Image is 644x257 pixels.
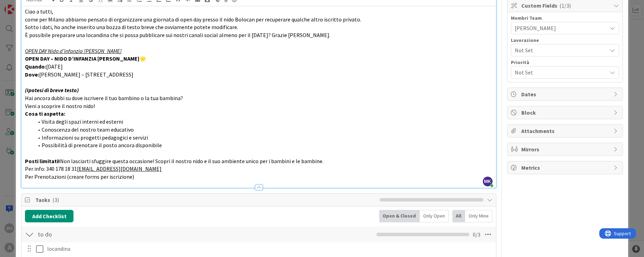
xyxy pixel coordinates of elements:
span: Block [521,108,610,117]
span: Dates [521,90,610,98]
span: [DATE] [46,63,63,70]
strong: Quando: [25,63,46,70]
p: locandina [47,245,491,253]
span: Ciao a tutti, [25,8,53,15]
strong: Posti limitati! [25,158,60,165]
span: Conoscenza del nostro team educativo [42,126,134,133]
div: All [452,210,465,222]
span: Possibilità di prenotare il posto ancora disponibile [42,142,162,149]
strong: OPEN DAY – NIDO D’INFANZIA [PERSON_NAME] [25,55,139,62]
span: Sotto i dati, ho anche inserito una bozza di testo breve che ovviamente potete modificare. [25,24,238,30]
span: Metrics [521,163,610,172]
span: [PERSON_NAME] – [STREET_ADDRESS] [39,71,133,78]
strong: 🌟 [139,55,146,62]
div: Priorità [511,60,619,65]
div: Open & Closed [379,210,420,222]
span: come per Milano abbiamo pensato di organizzare una giornata di open day presso il nido Bolocan pe... [25,16,361,23]
span: Custom Fields [521,1,610,10]
span: Non lasciarti sfuggire questa occasione! Scopri il nostro nido e il suo ambiente unico per i bamb... [60,158,323,165]
span: Informazioni su progetti pedagogici e servizi [42,134,148,141]
strong: Dove: [25,71,39,78]
span: Visita degli spazi interni ed esterni [42,118,123,125]
em: (Ipotesi di breve testo) [25,87,79,94]
span: Not Set [515,68,607,77]
span: Mirrors [521,145,610,153]
div: Only Open [420,210,449,222]
span: Not Set [515,45,603,55]
span: ( 3 ) [52,196,59,203]
div: Only Mine [465,210,493,222]
span: Vieni a scoprire il nostro nido! [25,103,95,109]
span: ( 1/3 ) [559,2,571,9]
span: MK [483,177,493,186]
span: 0 / 3 [473,230,480,239]
strong: Cosa ti aspetta: [25,110,65,117]
input: Add Checklist... [35,228,191,241]
span: Support [15,1,32,9]
u: OPEN DAY Nido d’infanzia [PERSON_NAME] [25,47,122,54]
div: Membri Team [511,16,619,20]
span: Hai ancora dubbi su dove iscrivere il tuo bambino o la tua bambina? [25,95,183,101]
button: Add Checklist [25,210,73,222]
span: Per info: 340 178 18 31 [25,165,77,172]
span: Per Prenotazioni (creare forms per iscrizione) [25,173,134,180]
div: Lavorazione [511,38,619,43]
a: [EMAIL_ADDRESS][DOMAIN_NAME] [77,165,162,172]
span: Attachments [521,127,610,135]
span: Tasks [35,196,376,204]
span: È possibile preparare una locandina che si possa pubblicare sui nostri canali social almeno per i... [25,32,330,38]
span: [PERSON_NAME] [515,24,607,32]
